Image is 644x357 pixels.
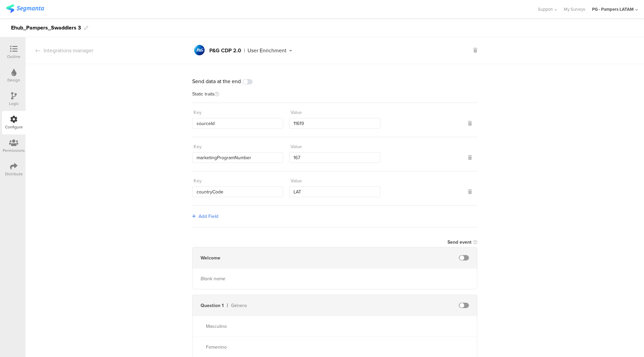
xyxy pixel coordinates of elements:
img: segmanta logo [6,4,44,13]
div: Ehub_Pampers_Swaddlers 3 [11,22,81,33]
input: Enter key... [192,118,283,129]
div: Género [231,302,353,309]
div: Value [290,143,302,150]
div: Masculino [206,323,353,330]
div: Send event [447,239,472,246]
div: P&G CDP 2.0 [209,48,241,53]
input: Enter value... [289,186,380,197]
div: Integrations manager [25,47,93,54]
div: Static traits [192,92,477,103]
div: Outline [7,54,20,60]
input: Enter key... [192,152,283,163]
div: Send data at the end [192,77,477,85]
span: Support [538,6,553,12]
div: Blank name [201,275,353,282]
div: Key [194,143,202,150]
input: Enter key... [192,186,283,197]
div: User Enrichment [248,48,286,53]
div: Key [194,177,202,184]
div: Question 1 [201,302,224,309]
div: | [244,48,245,53]
div: PG - Pampers LATAM [592,6,634,12]
div: Value [290,109,302,116]
div: Design [7,77,20,83]
div: Welcome [201,254,220,261]
div: Permissions [3,147,25,154]
input: Enter value... [289,118,380,129]
div: Femenino [206,344,353,351]
div: Logic [9,101,19,107]
div: Value [290,177,302,184]
input: Enter value... [289,152,380,163]
span: Add Field [199,213,218,220]
div: Configure [5,124,23,130]
div: Distribute [5,171,23,177]
div: Key [194,109,202,116]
